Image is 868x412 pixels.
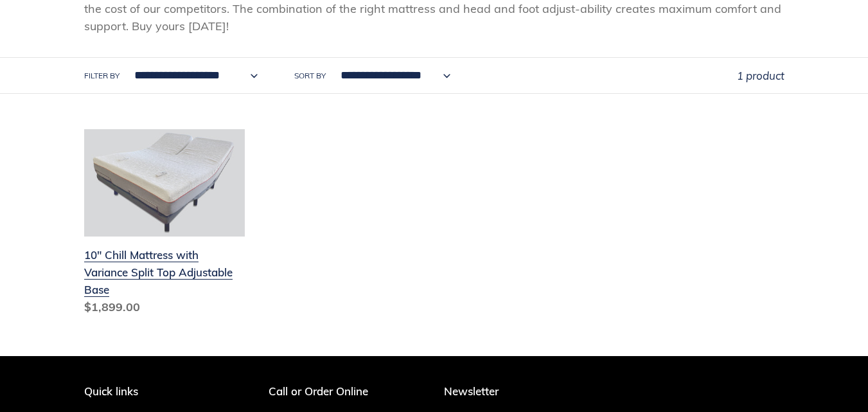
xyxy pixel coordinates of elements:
[737,69,784,82] span: 1 product
[84,129,245,321] a: 10" Chill Mattress with Variance Split Top Adjustable Base
[269,385,425,398] p: Call or Order Online
[444,385,784,398] p: Newsletter
[84,385,217,398] p: Quick links
[84,70,120,82] label: Filter by
[294,70,326,82] label: Sort by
